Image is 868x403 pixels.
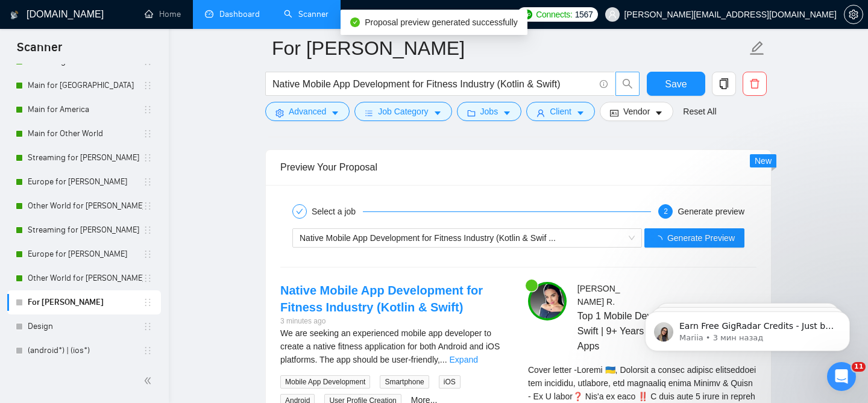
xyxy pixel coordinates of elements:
span: Advanced [289,105,326,118]
span: holder [143,81,153,90]
button: settingAdvancedcaret-down [265,102,350,121]
li: Main for Europe [7,73,161,98]
a: (android*) | (ios*) [28,339,143,363]
span: Generate Preview [667,231,735,245]
span: check-circle [350,17,360,27]
li: Europe for Eugene [7,170,161,194]
a: Main for America [28,98,143,122]
span: search [616,78,639,89]
span: 1567 [575,8,593,21]
a: Streaming for [PERSON_NAME] [28,146,143,170]
span: delete [743,78,766,89]
span: holder [143,177,153,187]
span: check [296,208,303,215]
span: bars [365,108,373,117]
a: Reset All [683,105,716,118]
li: Other World for Eugene [7,194,161,218]
span: We are seeking an experienced mobile app developer to create a native fitness application for bot... [280,328,500,364]
li: Other World for Ann [7,266,161,290]
button: idcardVendorcaret-down [600,102,673,121]
a: Main for Other World [28,122,143,146]
a: Other World for [PERSON_NAME] [28,266,143,290]
li: Streaming for Eugene [7,146,161,170]
a: Streaming for [PERSON_NAME] [28,218,143,242]
button: folderJobscaret-down [457,102,522,121]
span: [PERSON_NAME] R . [577,284,620,307]
a: Europe for [PERSON_NAME] [28,242,143,266]
li: For Hanna R [7,290,161,314]
span: Save [665,77,687,92]
span: 11 [852,362,866,372]
button: Generate Preview [644,228,744,248]
a: Expand [450,355,478,364]
span: Connects: [536,8,572,21]
input: Scanner name... [272,33,747,63]
span: caret-down [331,108,339,117]
span: Native Mobile App Development for Fitness Industry (Kotlin & Swif ... [300,233,556,243]
span: setting [275,108,284,117]
li: Streaming for Ann [7,218,161,242]
span: double-left [143,375,156,387]
span: caret-down [503,108,511,117]
span: ... [440,355,447,364]
span: holder [143,201,153,211]
a: searchScanner [284,9,329,19]
span: setting [844,10,863,19]
li: Europe for Ann [7,242,161,266]
iframe: To enrich screen reader interactions, please activate Accessibility in Grammarly extension settings [627,286,868,370]
input: Search Freelance Jobs... [272,77,594,92]
span: user [608,10,617,19]
a: Design [28,314,143,339]
span: Top 1 Mobile Developer | Kotlin Swift | 9+ Years | iOS & Android Apps [577,308,721,354]
a: Native Mobile App Development for Fitness Industry (Kotlin & Swift) [280,284,483,314]
button: search [615,72,640,96]
span: caret-down [655,108,663,117]
span: Vendor [623,105,650,118]
span: user [536,108,545,117]
span: info-circle [600,80,608,88]
span: Smartphone [380,375,429,389]
a: homeHome [145,9,181,19]
button: copy [712,72,736,96]
a: dashboardDashboard [205,9,260,19]
span: folder [467,108,476,117]
span: edit [749,40,765,56]
span: copy [712,78,735,89]
img: logo [10,5,19,25]
img: c1c9MI5lyNazaiZscScSXfBPV7wq_x4Q8XRzzQOd6X8xDbDCNEKp7dGKfFeJn3ZkV2 [528,282,567,320]
span: holder [143,225,153,235]
span: Scanner [7,39,72,64]
span: holder [143,129,153,139]
div: We are seeking an experienced mobile app developer to create a native fitness application for bot... [280,326,509,366]
div: Preview Your Proposal [280,150,756,184]
button: Save [647,72,705,96]
li: Design [7,314,161,339]
a: Europe for [PERSON_NAME] [28,170,143,194]
button: setting [844,5,863,24]
span: idcard [610,108,618,117]
span: holder [143,298,153,307]
div: Generate preview [678,204,744,219]
span: holder [143,346,153,355]
span: New [755,156,772,166]
li: Main for Other World [7,122,161,146]
span: iOS [439,375,461,389]
div: Select a job [312,204,363,219]
span: holder [143,105,153,114]
button: delete [743,72,767,96]
span: Proposal preview generated successfully [365,17,518,27]
a: For [PERSON_NAME] [28,290,143,314]
span: holder [143,273,153,283]
span: Mobile App Development [280,375,370,389]
span: Client [550,105,571,118]
span: holder [143,153,153,163]
span: Jobs [480,105,498,118]
div: 3 minutes ago [280,316,509,327]
a: Main for [GEOGRAPHIC_DATA] [28,73,143,98]
li: (android*) | (ios*) [7,339,161,363]
span: Job Category [378,105,428,118]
